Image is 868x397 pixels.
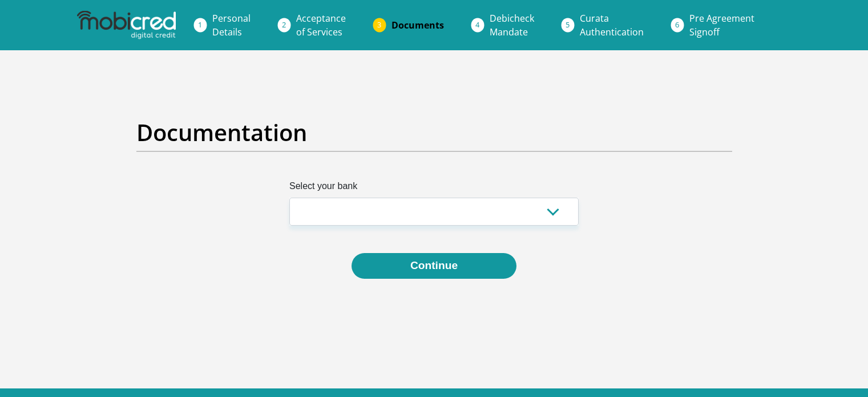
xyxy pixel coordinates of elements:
[136,119,732,146] h2: Documentation
[490,12,534,38] span: Debicheck Mandate
[382,14,453,37] a: Documents
[481,7,543,43] a: DebicheckMandate
[77,11,175,39] img: mobicred logo
[571,7,653,43] a: CurataAuthentication
[352,253,516,279] button: Continue
[212,12,251,38] span: Personal Details
[580,12,644,38] span: Curata Authentication
[203,7,260,43] a: PersonalDetails
[287,7,355,43] a: Acceptanceof Services
[689,12,754,38] span: Pre Agreement Signoff
[391,19,444,31] span: Documents
[289,179,579,198] label: Select your bank
[680,7,764,43] a: Pre AgreementSignoff
[296,12,346,38] span: Acceptance of Services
